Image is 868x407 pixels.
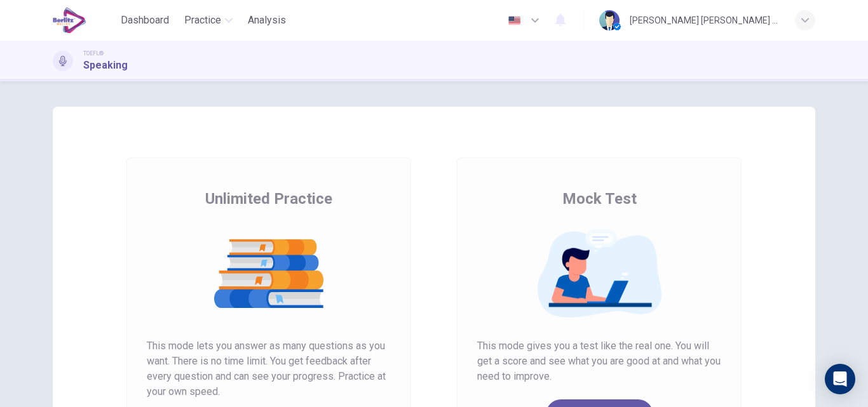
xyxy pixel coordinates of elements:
[83,49,104,58] span: TOEFL®
[248,13,286,28] span: Analysis
[630,13,780,28] div: [PERSON_NAME] [PERSON_NAME] Toledo
[179,9,238,32] button: Practice
[83,58,128,73] h1: Speaking
[477,338,721,384] span: This mode gives you a test like the real one. You will get a score and see what you are good at a...
[599,10,620,30] img: Profile picture
[121,13,169,28] span: Dashboard
[825,364,855,394] div: Open Intercom Messenger
[205,189,332,209] span: Unlimited Practice
[116,9,174,32] button: Dashboard
[53,8,86,33] img: EduSynch logo
[184,13,221,28] span: Practice
[506,16,522,25] img: en
[243,9,291,32] button: Analysis
[562,189,637,209] span: Mock Test
[147,338,391,399] span: This mode lets you answer as many questions as you want. There is no time limit. You get feedback...
[53,8,116,33] a: EduSynch logo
